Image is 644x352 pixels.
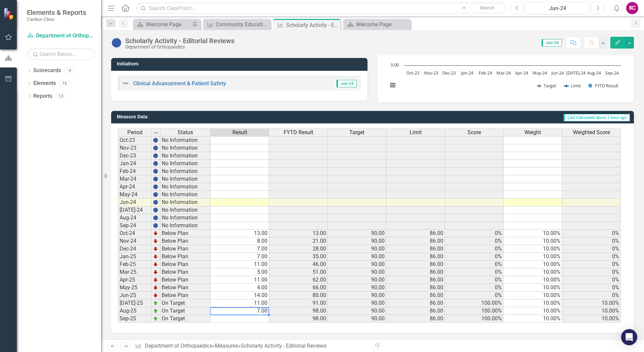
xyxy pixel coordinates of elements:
td: Mar-24 [118,175,152,183]
td: Below Plan [160,261,211,268]
td: 11.00 [211,276,269,284]
text: Oct-23 [406,70,419,76]
a: Scorecards [33,67,61,75]
small: Carilion Clinic [27,17,86,22]
td: 8.00 [211,237,269,245]
td: 5.00 [211,268,269,276]
td: 100.00% [445,307,504,315]
td: 10.00% [504,315,562,323]
td: 10.00% [562,299,621,307]
text: 0.00 [391,62,399,68]
td: 100.00% [445,299,504,307]
td: Oct-24 [118,230,152,237]
span: Period [127,129,142,136]
td: 86.00 [386,307,445,315]
td: Jun-25 [118,292,152,299]
td: Below Plan [160,253,211,261]
input: Search ClearPoint... [136,2,506,14]
img: 8DAGhfEEPCf229AAAAAElFTkSuQmCC [153,130,159,136]
td: No Information [160,152,211,160]
td: Below Plan [160,245,211,253]
td: Below Plan [160,237,211,245]
div: Community Education [216,20,269,29]
td: Sep-24 [118,222,152,230]
td: 90.00 [328,268,386,276]
td: No Information [160,160,211,168]
h3: Initiatives [117,61,364,66]
td: Feb-25 [118,261,152,268]
td: 86.00 [386,245,445,253]
td: 86.00 [386,253,445,261]
td: 86.00 [386,284,445,292]
td: 90.00 [328,237,386,245]
span: FYTD Result [284,129,313,136]
td: 35.00 [269,253,328,261]
td: 91.00 [269,299,328,307]
img: BgCOk07PiH71IgAAAABJRU5ErkJggg== [153,161,158,166]
span: Jun-24 [542,39,562,47]
div: 13 [56,93,66,99]
td: 0% [445,230,504,237]
img: BgCOk07PiH71IgAAAABJRU5ErkJggg== [153,138,158,143]
div: Scholarly Activity - Editorial Reviews [286,21,339,29]
h3: Measure Data [117,114,278,119]
td: On Target [160,315,211,323]
button: Show Target [537,83,557,89]
td: On Target [160,299,211,307]
td: Sep-25 [118,315,152,323]
img: zOikAAAAAElFTkSuQmCC [153,316,158,321]
td: 90.00 [328,230,386,237]
div: » » [135,342,367,350]
td: Aug-24 [118,214,152,222]
div: 16 [59,81,70,86]
td: 10.00% [504,268,562,276]
td: Oct-23 [118,136,152,144]
td: May-24 [118,191,152,199]
td: 10.00% [504,245,562,253]
img: TnMDeAgwAPMxUmUi88jYAAAAAElFTkSuQmCC [153,262,158,267]
td: On Target [160,307,211,315]
td: No Information [160,144,211,152]
td: 66.00 [269,284,328,292]
text: May-24 [533,70,547,76]
td: 90.00 [328,299,386,307]
td: Nov-24 [118,237,152,245]
td: No Information [160,214,211,222]
button: Show FYTD Result [588,83,619,89]
div: Welcome Page [356,20,409,29]
td: No Information [160,175,211,183]
td: Dec-24 [118,245,152,253]
td: 10.00% [504,253,562,261]
td: 0% [562,292,621,299]
td: 0% [445,261,504,268]
img: BgCOk07PiH71IgAAAABJRU5ErkJggg== [153,184,158,189]
td: 4.00 [211,284,269,292]
img: TnMDeAgwAPMxUmUi88jYAAAAAElFTkSuQmCC [153,238,158,244]
td: 90.00 [328,284,386,292]
td: 14.00 [211,292,269,299]
td: 90.00 [328,315,386,323]
td: [DATE]-24 [118,206,152,214]
td: 13.00 [269,230,328,237]
span: Target [349,129,364,136]
td: 80.00 [269,292,328,299]
span: Result [232,129,247,136]
img: TnMDeAgwAPMxUmUi88jYAAAAAElFTkSuQmCC [153,246,158,252]
img: BgCOk07PiH71IgAAAABJRU5ErkJggg== [153,176,158,182]
td: Below Plan [160,276,211,284]
input: Search Below... [27,48,94,60]
button: Jun-24 [525,2,590,14]
img: zOikAAAAAElFTkSuQmCC [153,300,158,306]
td: No Information [160,199,211,206]
text: Dec-23 [442,70,456,76]
img: BgCOk07PiH71IgAAAABJRU5ErkJggg== [153,223,158,228]
td: 10.00% [504,284,562,292]
text: Feb-24 [479,70,492,76]
td: 86.00 [386,230,445,237]
img: Not Defined [122,79,130,87]
td: 7.00 [211,245,269,253]
td: 28.00 [269,245,328,253]
div: 4 [64,68,75,74]
a: Welcome Page [135,20,190,29]
td: Apr-24 [118,183,152,191]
